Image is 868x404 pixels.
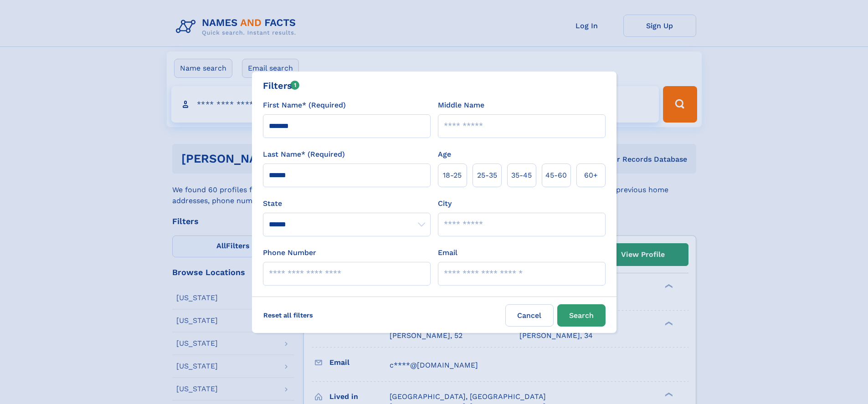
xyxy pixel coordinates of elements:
[263,79,300,92] div: Filters
[263,149,345,160] label: Last Name* (Required)
[263,198,431,209] label: State
[263,100,346,111] label: First Name* (Required)
[511,170,532,181] span: 35‑45
[263,247,316,258] label: Phone Number
[438,149,451,160] label: Age
[438,100,484,111] label: Middle Name
[443,170,462,181] span: 18‑25
[438,247,457,258] label: Email
[584,170,598,181] span: 60+
[257,304,319,326] label: Reset all filters
[557,304,606,327] button: Search
[505,304,554,327] label: Cancel
[477,170,497,181] span: 25‑35
[438,198,452,209] label: City
[545,170,567,181] span: 45‑60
